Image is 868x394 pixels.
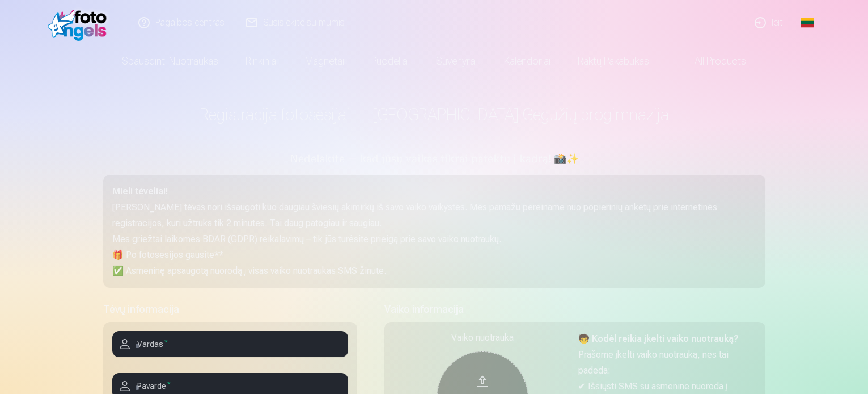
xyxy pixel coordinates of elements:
a: Magnetai [291,45,358,77]
a: Kalendoriai [490,45,564,77]
img: /fa2 [48,5,113,41]
a: Suvenyrai [422,45,490,77]
a: Spausdinti nuotraukas [108,45,232,77]
a: Puodeliai [358,45,422,77]
strong: 🧒 Kodėl reikia įkelti vaiko nuotrauką? [578,333,739,344]
h5: Tėvų informacija [103,302,357,317]
p: Mes griežtai laikomės BDAR (GDPR) reikalavimų – tik jūs turėsite prieigą prie savo vaiko nuotraukų. [112,231,756,247]
a: Rinkiniai [232,45,291,77]
p: 🎁 Po fotosesijos gausite** [112,247,756,263]
strong: Mieli tėveliai! [112,186,168,197]
a: All products [663,45,760,77]
div: Vaiko nuotrauka [393,331,571,345]
p: ✅ Asmeninę apsaugotą nuorodą į visas vaiko nuotraukas SMS žinute. [112,263,756,279]
p: [PERSON_NAME] tėvas nori išsaugoti kuo daugiau šviesių akimirkų iš savo vaiko vaikystės. Mes pama... [112,200,756,231]
p: Prašome įkelti vaiko nuotrauką, nes tai padeda: [578,347,756,379]
h5: Nedelskite — kad jūsų vaikas tikrai patektų į kadrą! 📸✨ [103,152,765,168]
a: Raktų pakabukas [564,45,663,77]
h1: Registracija fotosesijai — [GEOGRAPHIC_DATA] Gegužių progimnazija [103,104,765,125]
h5: Vaiko informacija [384,302,765,317]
